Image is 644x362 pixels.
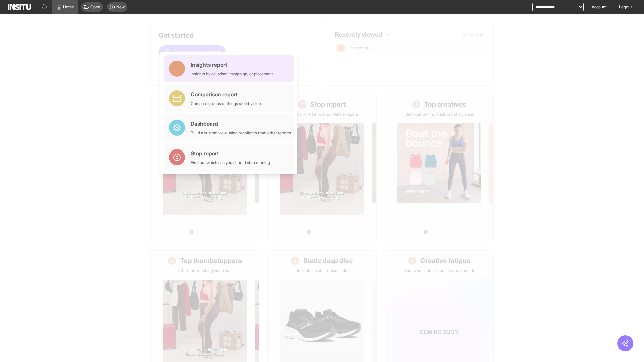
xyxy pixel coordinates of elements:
[63,4,74,10] span: Home
[191,120,291,128] div: Dashboard
[8,4,31,10] img: Logo
[191,71,273,77] div: Insights by ad, adset, campaign, or placement
[191,160,270,165] div: Find out which ads you should stop running
[90,4,100,10] span: Open
[191,130,291,136] div: Build a custom view using highlights from other reports
[116,4,125,10] span: New
[191,149,270,157] div: Stop report
[191,90,261,98] div: Comparison report
[191,61,273,69] div: Insights report
[191,101,261,106] div: Compare groups of things side by side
